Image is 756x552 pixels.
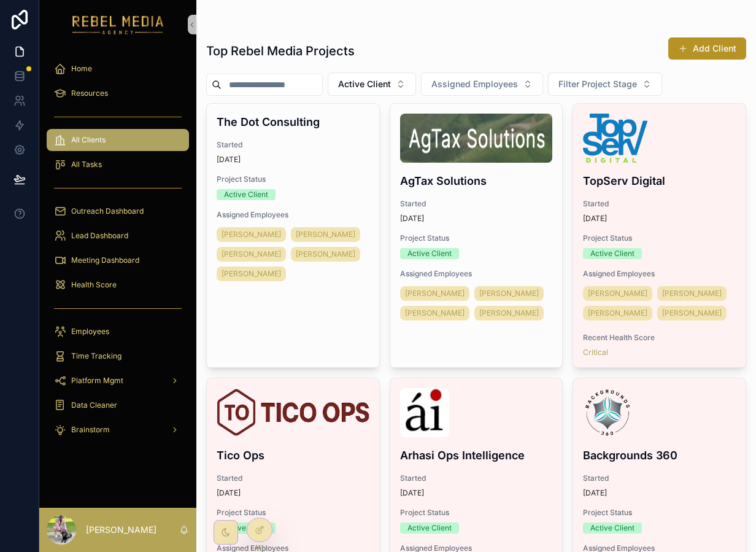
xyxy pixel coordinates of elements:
[224,523,268,534] div: Active Client
[72,15,164,34] img: App logo
[431,78,518,90] span: Assigned Employees
[47,345,189,367] a: Time Tracking
[583,269,736,279] span: Assigned Employees
[217,508,369,518] span: Project Status
[400,306,469,321] a: [PERSON_NAME]
[71,280,117,290] span: Health Score
[590,523,634,534] div: Active Client
[583,214,607,224] p: [DATE]
[583,333,736,343] span: Recent Health Score
[583,173,736,189] h4: TopServ Digital
[400,233,553,243] span: Project Status
[400,488,424,498] p: [DATE]
[474,286,544,301] a: [PERSON_NAME]
[206,42,355,60] h1: Top Rebel Media Projects
[47,394,189,416] a: Data Cleaner
[71,160,102,169] span: All Tasks
[588,308,647,318] span: [PERSON_NAME]
[71,206,144,216] span: Outreach Dashboard
[400,473,553,483] span: Started
[583,447,736,464] h4: Backgrounds 360
[390,103,563,368] a: Screenshot-2025-08-16-at-6.31.22-PM.pngAgTax SolutionsStarted[DATE]Project StatusActive ClientAss...
[47,129,189,151] a: All Clients
[71,400,117,410] span: Data Cleaner
[217,388,369,437] img: tico-ops-logo.png.webp
[217,473,369,483] span: Started
[400,214,424,224] p: [DATE]
[39,49,196,457] div: scrollable content
[47,154,189,176] a: All Tasks
[222,230,281,239] span: [PERSON_NAME]
[421,72,543,96] button: Select Button
[662,289,722,298] span: [PERSON_NAME]
[583,388,632,437] img: b360-logo-(2025_03_18-21_58_07-UTC).png
[47,419,189,441] a: Brainstorm
[47,200,189,222] a: Outreach Dashboard
[474,306,544,321] a: [PERSON_NAME]
[405,289,465,298] span: [PERSON_NAME]
[217,114,369,130] h4: The Dot Consulting
[206,103,380,368] a: The Dot ConsultingStarted[DATE]Project StatusActive ClientAssigned Employees[PERSON_NAME][PERSON_...
[47,225,189,247] a: Lead Dashboard
[405,308,465,318] span: [PERSON_NAME]
[217,210,369,220] span: Assigned Employees
[583,286,652,301] a: [PERSON_NAME]
[71,351,121,361] span: Time Tracking
[479,289,539,298] span: [PERSON_NAME]
[583,199,736,209] span: Started
[217,140,369,150] span: Started
[400,269,553,279] span: Assigned Employees
[583,114,647,163] img: 67044636c3080c5f296a6057_Primary-Logo---Blue-&-Green-p-2600.png
[400,199,553,209] span: Started
[47,370,189,392] a: Platform Mgmt
[224,189,268,200] div: Active Client
[583,348,608,357] a: Critical
[583,473,736,483] span: Started
[400,508,553,518] span: Project Status
[338,78,391,90] span: Active Client
[548,72,662,96] button: Select Button
[71,255,139,265] span: Meeting Dashboard
[217,247,286,262] a: [PERSON_NAME]
[662,308,722,318] span: [PERSON_NAME]
[71,88,108,98] span: Resources
[71,64,92,74] span: Home
[291,247,360,262] a: [PERSON_NAME]
[217,227,286,242] a: [PERSON_NAME]
[400,286,469,301] a: [PERSON_NAME]
[583,488,607,498] p: [DATE]
[657,306,727,321] a: [PERSON_NAME]
[668,37,746,60] button: Add Client
[407,248,452,259] div: Active Client
[217,266,286,281] a: [PERSON_NAME]
[590,248,634,259] div: Active Client
[222,269,281,279] span: [PERSON_NAME]
[657,286,727,301] a: [PERSON_NAME]
[47,82,189,104] a: Resources
[217,174,369,184] span: Project Status
[296,249,355,259] span: [PERSON_NAME]
[47,274,189,296] a: Health Score
[47,249,189,271] a: Meeting Dashboard
[296,230,355,239] span: [PERSON_NAME]
[71,376,123,386] span: Platform Mgmt
[407,523,452,534] div: Active Client
[47,321,189,343] a: Employees
[400,173,553,189] h4: AgTax Solutions
[217,155,241,165] p: [DATE]
[71,425,110,435] span: Brainstorm
[400,447,553,464] h4: Arhasi Ops Intelligence
[400,114,553,163] img: Screenshot-2025-08-16-at-6.31.22-PM.png
[71,135,106,145] span: All Clients
[217,488,241,498] p: [DATE]
[291,227,360,242] a: [PERSON_NAME]
[479,308,539,318] span: [PERSON_NAME]
[573,103,746,368] a: 67044636c3080c5f296a6057_Primary-Logo---Blue-&-Green-p-2600.pngTopServ DigitalStarted[DATE]Projec...
[558,78,637,90] span: Filter Project Stage
[583,233,736,243] span: Project Status
[328,72,416,96] button: Select Button
[222,249,281,259] span: [PERSON_NAME]
[400,388,449,437] img: arhasi_logo.jpg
